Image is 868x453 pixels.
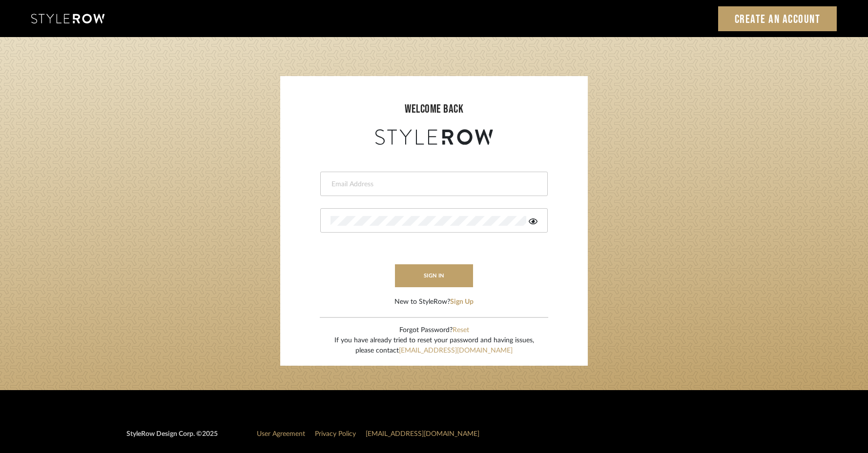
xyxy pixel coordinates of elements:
div: If you have already tried to reset your password and having issues, please contact [334,335,534,356]
a: Privacy Policy [315,431,356,437]
button: Reset [453,325,469,335]
input: Email Address [331,179,535,189]
a: [EMAIL_ADDRESS][DOMAIN_NAME] [399,347,513,354]
div: StyleRow Design Corp. ©2025 [126,429,218,447]
button: Sign Up [450,297,474,307]
div: New to StyleRow? [394,297,474,307]
a: [EMAIL_ADDRESS][DOMAIN_NAME] [366,431,479,437]
button: sign in [395,264,473,287]
div: Forgot Password? [334,325,534,335]
div: welcome back [290,100,578,118]
a: User Agreement [257,431,305,437]
a: Create an Account [718,6,837,31]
